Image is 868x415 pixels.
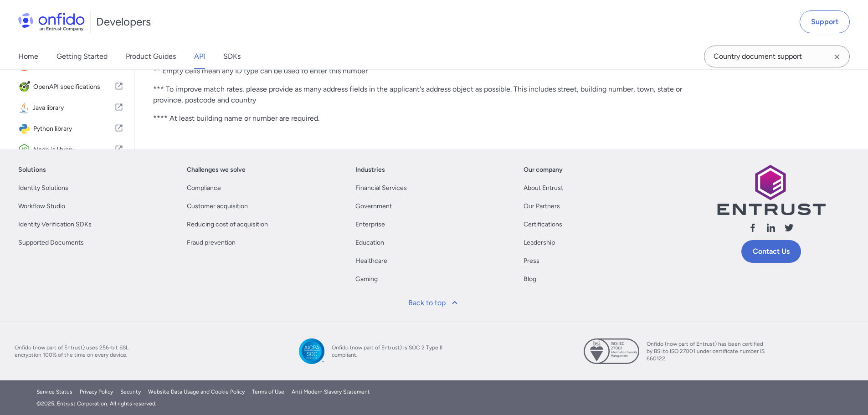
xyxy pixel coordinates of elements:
img: SOC 2 Type II compliant [299,338,324,364]
span: Node.js library [33,143,114,156]
span: Onfido (now part of Entrust) is SOC 2 Type II compliant. [332,344,450,359]
a: Product Guides [126,44,176,69]
a: SDKs [223,44,241,69]
span: Onfido (now part of Entrust) has been certified by BSI to ISO 27001 under certificate number IS 6... [647,340,765,362]
a: Reducing cost of acquisition [187,219,268,230]
a: Terms of Use [252,388,284,396]
a: Home [18,44,38,69]
a: Supported Documents [18,237,84,248]
a: Identity Solutions [18,183,68,194]
a: Financial Services [355,183,407,194]
a: Industries [355,164,385,175]
a: IconOpenAPI specificationsOpenAPI specifications [15,77,127,97]
span: Java library [32,102,114,114]
a: Solutions [18,164,46,175]
a: Service Status [36,388,72,396]
a: Contact Us [741,240,801,263]
a: Gaming [355,274,378,285]
svg: Follow us linkedin [765,222,776,233]
a: Follow us linkedin [765,222,776,236]
a: Customer acquisition [187,201,248,212]
p: **** At least building name or number are required. [153,113,713,124]
a: Government [355,201,392,212]
svg: Clear search field button [832,51,842,62]
a: Challenges we solve [187,164,246,175]
svg: Follow us X (Twitter) [784,222,795,233]
a: API [194,44,205,69]
a: IconPython libraryPython library [15,119,127,139]
span: Python library [33,123,114,135]
a: IconJava libraryJava library [15,98,127,118]
a: Follow us facebook [747,222,758,236]
a: Certifications [524,219,562,230]
a: IconNode.js libraryNode.js library [15,140,127,160]
a: Website Data Usage and Cookie Policy [148,388,245,396]
input: Onfido search input field [704,46,850,67]
a: Privacy Policy [80,388,113,396]
img: IconJava library [18,102,32,114]
a: Press [524,256,539,266]
a: Security [120,388,141,396]
p: *** To improve match rates, please provide as many address fields in the applicant's address obje... [153,84,713,106]
a: Workflow Studio [18,201,65,212]
img: IconNode.js library [18,143,33,156]
a: Support [800,10,850,33]
a: Follow us X (Twitter) [784,222,795,236]
img: IconPython library [18,123,33,135]
div: © 2025 . Entrust Corporation. All rights reserved. [36,400,832,408]
svg: Follow us facebook [747,222,758,233]
a: Getting Started [56,44,108,69]
a: Blog [524,274,536,285]
img: ISO 27001 certified [584,338,639,364]
a: Fraud prevention [187,237,236,248]
a: About Entrust [524,183,563,194]
a: Leadership [524,237,555,248]
a: Education [355,237,384,248]
p: ** Empty cells mean any ID type can be used to enter this number [153,66,713,77]
span: OpenAPI specifications [33,81,114,93]
h1: Developers [96,15,151,29]
a: Compliance [187,183,221,194]
a: Enterprise [355,219,385,230]
a: Healthcare [355,256,387,266]
a: Our company [524,164,563,175]
a: Back to top [403,292,466,314]
img: Onfido Logo [18,13,85,31]
img: Entrust logo [716,164,826,215]
a: Identity Verification SDKs [18,219,92,230]
span: Onfido (now part of Entrust) uses 256-bit SSL encryption 100% of the time on every device. [15,344,133,359]
img: IconOpenAPI specifications [18,81,33,93]
a: Anti Modern Slavery Statement [292,388,370,396]
a: Our Partners [524,201,560,212]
